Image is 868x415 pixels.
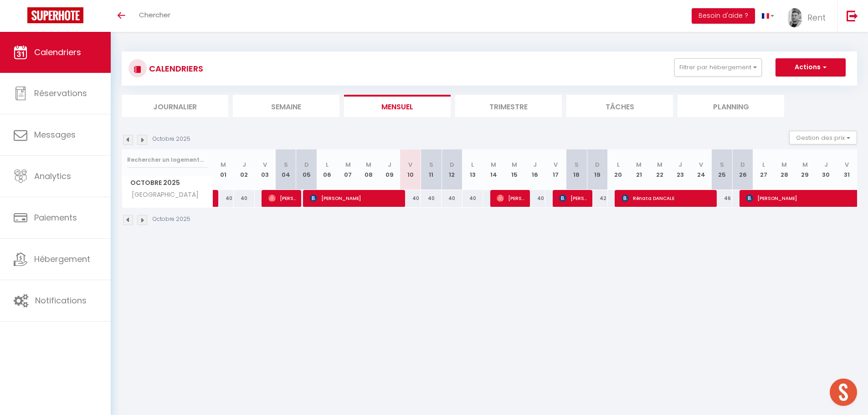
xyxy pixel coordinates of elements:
[450,160,454,169] abbr: D
[608,149,629,190] th: 20
[533,160,537,169] abbr: J
[845,160,849,169] abbr: V
[345,160,351,169] abbr: M
[442,149,462,190] th: 12
[776,58,846,77] button: Actions
[807,12,826,23] span: Rent
[123,190,201,200] span: [GEOGRAPHIC_DATA]
[421,149,442,190] th: 11
[122,95,228,117] li: Journalier
[512,160,517,169] abbr: M
[692,8,755,24] button: Besoin d'aide ?
[153,215,190,224] p: Octobre 2025
[304,160,309,169] abbr: D
[34,253,90,265] span: Hébergement
[762,160,765,169] abbr: L
[213,190,234,207] div: 40
[524,149,545,190] th: 16
[816,149,837,190] th: 30
[455,95,562,117] li: Trimestre
[268,190,296,207] span: [PERSON_NAME]
[483,149,504,190] th: 14
[326,160,329,169] abbr: L
[421,190,442,207] div: 40
[524,190,545,207] div: 40
[836,149,857,190] th: 31
[462,149,483,190] th: 13
[127,152,208,168] input: Rechercher un logement...
[388,160,391,169] abbr: J
[34,46,81,58] span: Calendriers
[575,160,579,169] abbr: S
[830,379,857,406] div: Ouvrir le chat
[234,149,255,190] th: 02
[34,170,71,182] span: Analytics
[408,160,412,169] abbr: V
[255,149,276,190] th: 03
[802,160,808,169] abbr: M
[788,8,801,27] img: ...
[233,95,339,117] li: Semaine
[234,190,255,207] div: 40
[554,160,558,169] abbr: V
[153,135,190,143] p: Octobre 2025
[789,131,857,144] button: Gestion des prix
[621,190,712,207] span: Rénata DANCALE
[617,160,620,169] abbr: L
[545,149,566,190] th: 17
[595,160,600,169] abbr: D
[753,149,774,190] th: 27
[774,149,795,190] th: 28
[310,190,401,207] span: [PERSON_NAME]
[732,149,753,190] th: 26
[221,160,226,169] abbr: M
[657,160,663,169] abbr: M
[275,149,296,190] th: 04
[429,160,433,169] abbr: S
[566,95,673,117] li: Tâches
[636,160,642,169] abbr: M
[740,160,745,169] abbr: D
[781,160,787,169] abbr: M
[795,149,816,190] th: 29
[587,149,608,190] th: 19
[497,190,524,207] span: [PERSON_NAME]
[242,160,246,169] abbr: J
[284,160,288,169] abbr: S
[824,160,828,169] abbr: J
[263,160,267,169] abbr: V
[400,190,421,207] div: 40
[712,149,733,190] th: 25
[628,149,649,190] th: 21
[674,58,762,77] button: Filtrer par hébergement
[678,160,682,169] abbr: J
[504,149,525,190] th: 15
[587,190,608,207] div: 42
[670,149,691,190] th: 23
[338,149,359,190] th: 07
[35,295,87,306] span: Notifications
[344,95,451,117] li: Mensuel
[699,160,703,169] abbr: V
[317,149,338,190] th: 06
[442,190,462,207] div: 40
[678,95,784,117] li: Planning
[34,87,87,99] span: Réservations
[359,149,380,190] th: 08
[649,149,670,190] th: 22
[139,10,170,20] span: Chercher
[559,190,587,207] span: [PERSON_NAME]
[147,58,203,79] h3: CALENDRIERS
[471,160,474,169] abbr: L
[847,10,858,21] img: logout
[34,129,76,140] span: Messages
[400,149,421,190] th: 10
[213,149,234,190] th: 01
[491,160,496,169] abbr: M
[122,176,213,190] span: Octobre 2025
[462,190,483,207] div: 40
[379,149,400,190] th: 09
[34,212,77,223] span: Paiements
[566,149,587,190] th: 18
[27,7,83,23] img: Super Booking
